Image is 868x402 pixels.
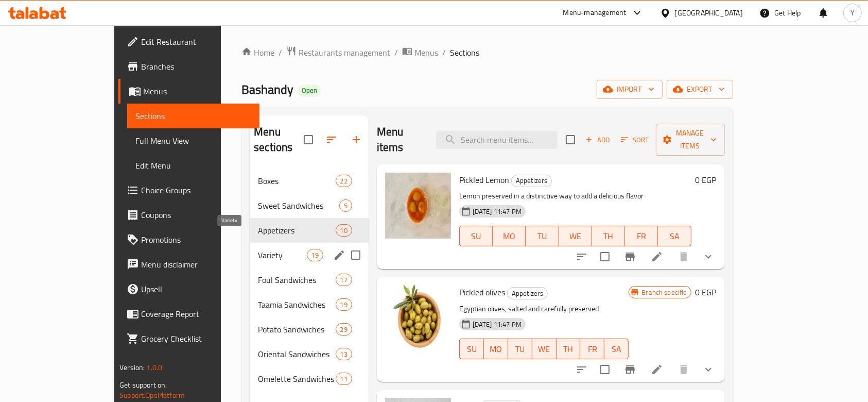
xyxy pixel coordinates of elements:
[298,85,321,97] div: Open
[336,373,352,385] div: items
[394,46,398,59] li: /
[696,357,721,382] button: show more
[512,342,528,357] span: TU
[339,199,352,212] div: items
[592,226,625,246] button: TH
[493,226,526,246] button: MO
[258,274,335,286] span: Foul Sandwiches
[459,339,484,359] button: SU
[464,342,480,357] span: SU
[618,357,643,382] button: Branch-specific-item
[336,325,352,334] span: 29
[569,244,594,269] button: sort-choices
[119,378,167,392] span: Get support on:
[609,342,624,357] span: SA
[258,298,335,311] span: Taamia Sandwiches
[569,357,594,382] button: sort-choices
[254,124,304,155] h2: Menu sections
[414,46,438,59] span: Menus
[625,226,658,246] button: FR
[250,292,369,317] div: Taamia Sandwiches19
[141,332,251,345] span: Grocery Checklist
[118,29,259,54] a: Edit Restaurant
[258,199,339,212] span: Sweet Sandwiches
[675,83,725,96] span: export
[584,134,612,146] span: Add
[118,203,259,227] a: Coupons
[241,78,293,101] span: Bashandy
[580,339,604,359] button: FR
[559,226,592,246] button: WE
[127,153,259,178] a: Edit Menu
[336,275,352,285] span: 17
[459,190,691,203] p: Lemon preserved in a distinctive way to add a delicious flavor
[584,342,600,357] span: FR
[250,164,369,395] nav: Menu sections
[250,317,369,342] div: Potato Sandwiches29
[459,303,629,315] p: Egyptian olives, salted and carefully preserved
[340,201,352,211] span: 5
[135,135,251,147] span: Full Menu View
[468,207,526,216] span: [DATE] 11:47 PM
[662,229,687,244] span: SA
[118,227,259,252] a: Promotions
[258,348,335,360] span: Oriental Sandwiches
[250,169,369,193] div: Boxes22
[336,374,352,384] span: 11
[141,308,251,320] span: Coverage Report
[141,283,251,295] span: Upsell
[651,363,663,376] a: Edit menu item
[299,46,390,59] span: Restaurants management
[507,287,548,299] div: Appetizers
[671,357,696,382] button: delete
[563,7,627,19] div: Menu-management
[468,320,526,329] span: [DATE] 11:47 PM
[614,132,656,148] span: Sort items
[336,348,352,360] div: items
[141,209,251,221] span: Coupons
[675,7,743,19] div: [GEOGRAPHIC_DATA]
[450,46,479,59] span: Sections
[258,249,306,261] span: Variety
[118,178,259,203] a: Choice Groups
[336,176,352,186] span: 22
[135,159,251,172] span: Edit Menu
[621,134,649,146] span: Sort
[250,218,369,243] div: Appetizers10
[536,342,552,357] span: WE
[385,173,451,239] img: Pickled Lemon
[258,373,335,385] span: Omelette Sandwiches
[336,175,352,187] div: items
[459,284,505,300] span: Pickled olives
[147,361,163,374] span: 1.0.0
[702,363,715,376] svg: Show Choices
[464,229,489,244] span: SU
[118,301,259,326] a: Coverage Report
[651,250,663,263] a: Edit menu item
[656,124,725,156] button: Manage items
[258,224,335,237] div: Appetizers
[118,277,259,301] a: Upsell
[385,285,451,351] img: Pickled olives
[307,249,323,261] div: items
[667,80,733,99] button: export
[250,243,369,267] div: Variety19edit
[307,250,323,260] span: 19
[118,54,259,79] a: Branches
[298,86,321,95] span: Open
[336,226,352,236] span: 10
[241,46,733,59] nav: breadcrumb
[530,229,554,244] span: TU
[508,339,532,359] button: TU
[141,184,251,196] span: Choice Groups
[141,36,251,48] span: Edit Restaurant
[557,339,581,359] button: TH
[696,173,717,187] h6: 0 EGP
[336,298,352,311] div: items
[618,132,652,148] button: Sort
[250,193,369,218] div: Sweet Sandwiches5
[332,247,347,263] button: edit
